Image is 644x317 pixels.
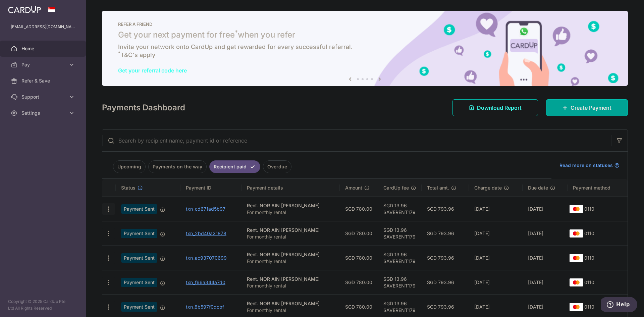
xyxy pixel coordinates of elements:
td: [DATE] [469,197,523,221]
span: 0110 [584,255,594,261]
iframe: Opens a widget where you can find more information [601,297,637,314]
p: [EMAIL_ADDRESS][DOMAIN_NAME] [11,23,75,30]
input: Search by recipient name, payment id or reference [102,130,611,151]
td: SGD 780.00 [340,270,378,295]
td: SGD 793.96 [422,246,469,270]
td: [DATE] [523,270,568,295]
span: Download Report [477,104,522,112]
h5: Get your next payment for free when you refer [118,30,612,40]
td: [DATE] [523,246,568,270]
div: Rent. NOR AIN [PERSON_NAME] [247,251,334,258]
span: Payment Sent [121,204,157,214]
a: Get your referral code here [118,67,187,74]
span: Status [121,184,136,191]
th: Payment ID [180,179,241,197]
span: Refer & Save [21,77,66,84]
h6: Invite your network onto CardUp and get rewarded for every successful referral. T&C's apply [118,43,612,59]
td: SGD 793.96 [422,197,469,221]
td: SGD 780.00 [340,246,378,270]
span: Pay [21,61,66,68]
span: Home [21,45,66,52]
th: Payment method [568,179,628,197]
p: For monthly rental [247,233,334,240]
a: Recipient paid [209,160,260,173]
a: Payments on the way [148,160,207,173]
span: 0110 [584,206,594,212]
img: CardUp [8,5,41,13]
td: SGD 13.96 SAVERENT179 [378,246,422,270]
img: Bank Card [570,229,583,237]
a: txn_2bd40a21878 [186,230,226,236]
div: Rent. NOR AIN [PERSON_NAME] [247,227,334,233]
p: For monthly rental [247,209,334,216]
span: 0110 [584,279,594,285]
td: SGD 13.96 SAVERENT179 [378,221,422,246]
p: For monthly rental [247,307,334,314]
div: Rent. NOR AIN [PERSON_NAME] [247,202,334,209]
img: Bank Card [570,278,583,286]
td: SGD 780.00 [340,221,378,246]
span: Due date [528,184,548,191]
span: 0110 [584,304,594,310]
h4: Payments Dashboard [102,102,185,114]
td: [DATE] [469,221,523,246]
a: Upcoming [113,160,146,173]
td: [DATE] [469,270,523,295]
a: txn_f66a344a7d0 [186,279,225,285]
td: SGD 13.96 SAVERENT179 [378,270,422,295]
span: Support [21,94,66,100]
span: Settings [21,110,66,116]
td: SGD 793.96 [422,221,469,246]
span: 0110 [584,230,594,236]
span: Create Payment [571,104,611,112]
p: For monthly rental [247,258,334,265]
span: CardUp fee [383,184,409,191]
div: Rent. NOR AIN [PERSON_NAME] [247,300,334,307]
span: Payment Sent [121,229,157,238]
span: Amount [345,184,362,191]
th: Payment details [241,179,340,197]
a: txn_ac937070699 [186,255,227,261]
a: Read more on statuses [559,162,620,169]
span: Total amt. [427,184,449,191]
td: SGD 13.96 SAVERENT179 [378,197,422,221]
a: Create Payment [546,99,628,116]
img: Bank Card [570,303,583,311]
td: [DATE] [523,221,568,246]
td: SGD 780.00 [340,197,378,221]
p: REFER A FRIEND [118,21,612,27]
span: Charge date [474,184,502,191]
p: For monthly rental [247,282,334,289]
a: Overdue [263,160,291,173]
img: Bank Card [570,205,583,213]
div: Rent. NOR AIN [PERSON_NAME] [247,276,334,282]
img: RAF banner [102,11,628,86]
a: Download Report [452,99,538,116]
span: Payment Sent [121,253,157,263]
a: txn_8b597f0dcbf [186,304,224,310]
a: txn_cd671ad5b97 [186,206,225,212]
span: Read more on statuses [559,162,613,169]
span: Payment Sent [121,302,157,312]
td: SGD 793.96 [422,270,469,295]
span: Payment Sent [121,278,157,287]
img: Bank Card [570,254,583,262]
td: [DATE] [523,197,568,221]
td: [DATE] [469,246,523,270]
